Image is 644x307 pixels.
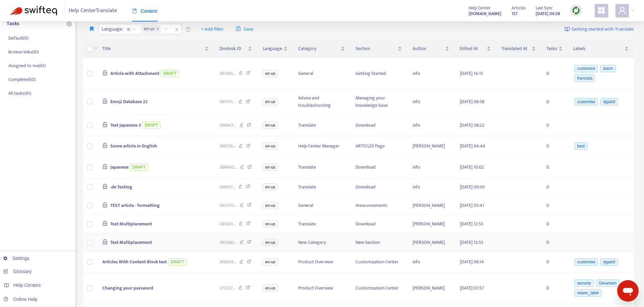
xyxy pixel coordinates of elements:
span: Tasks [546,45,557,52]
span: 383370 ... [219,202,237,209]
span: [DATE] 14:15 [460,70,483,77]
th: Edited At [454,40,496,58]
span: [DATE] 06:14 [460,258,484,266]
span: 386940 ... [219,164,237,171]
td: New Category [293,233,350,252]
span: [DATE] 07:57 [460,284,484,292]
span: [DATE] 12:53 [460,220,483,228]
td: 0 [541,252,568,273]
p: Completed ( 0 ) [8,76,36,83]
span: is [127,24,136,34]
td: Translate [293,178,350,196]
button: + Add filter [196,24,229,35]
th: Language [257,40,293,58]
span: customise [574,258,598,266]
p: Broken links ( 61 ) [8,48,39,55]
img: image-link [565,27,570,32]
span: dgadsf [600,258,618,266]
span: .de Testing [110,183,132,191]
span: dutch [600,65,615,72]
span: best [574,142,587,150]
span: 386947 ... [219,122,236,129]
span: Language [263,45,282,52]
span: Articles [512,4,526,12]
span: close [156,27,159,31]
td: Customization Center [350,252,407,273]
span: [DATE] 04:44 [460,142,485,150]
span: en-us [263,239,278,246]
span: newer_label [574,289,601,297]
iframe: Button to launch messaging window [617,280,639,302]
span: en-us [263,142,278,150]
td: [PERSON_NAME] [407,273,454,304]
td: 0 [541,196,568,215]
span: [DATE] 10:02 [460,163,484,171]
span: Content [132,8,157,14]
span: Help Center [469,4,491,12]
span: 383381 ... [219,220,236,228]
span: en-us [141,25,161,33]
span: en-us [263,98,278,105]
span: Labels [573,45,623,52]
td: General [293,196,350,215]
a: [DOMAIN_NAME] [469,10,501,17]
span: TEST article - formatting [110,202,160,209]
span: Section [356,45,396,52]
td: Managing your knowledge base [350,89,407,115]
span: franceza [574,75,595,82]
span: lock [102,98,108,104]
span: DRAFT [129,164,148,171]
span: Japanese [110,163,128,171]
span: Edited At [460,45,485,52]
span: lock [102,122,108,127]
span: security [574,279,593,287]
th: Category [293,40,350,58]
span: [DATE] 05:41 [460,202,484,209]
th: Section [350,40,407,58]
span: down [94,46,98,50]
a: Settings [3,256,30,261]
strong: [DOMAIN_NAME] [469,10,501,17]
td: 0 [541,215,568,233]
span: lock [102,143,108,148]
a: Getting started with Translate [565,24,634,35]
span: lock [102,70,108,76]
td: 0 [541,157,568,178]
th: Labels [568,40,634,58]
span: Category [298,45,339,52]
td: 0 [541,136,568,157]
td: Announcements [350,196,407,215]
td: [PERSON_NAME] [407,196,454,215]
span: customize [574,65,598,72]
td: Download [350,215,407,233]
span: book [132,9,137,13]
span: Test Japanese 3 [110,121,141,129]
td: Download [350,178,407,196]
span: lock [102,184,108,189]
th: Zendesk ID [214,40,257,58]
span: [DATE] 08:22 [460,121,484,129]
p: Assigned to me ( 61 ) [8,62,46,69]
img: Swifteq [10,6,57,15]
td: New Section [350,233,407,252]
span: 383380 ... [219,239,237,246]
a: Glossary [3,269,32,274]
strong: [DATE] 06:58 [536,10,560,17]
span: 391741 ... [219,98,235,105]
p: Default ( 0 ) [8,35,29,42]
span: DRAFT [142,122,161,129]
span: 366838 ... [219,258,236,266]
td: Customization Center [350,273,407,304]
span: 391383 ... [219,70,236,77]
span: customise [574,98,598,105]
span: 388516 ... [219,142,236,150]
p: All tasks ( 61 ) [8,90,31,97]
span: en-us [263,284,278,292]
td: 0 [541,89,568,115]
span: lock [102,164,108,169]
span: Last Sync [536,4,553,12]
span: Help Center Translate [69,4,117,17]
span: en-us [263,258,278,266]
td: Translate [293,115,350,136]
p: Tasks [7,20,19,28]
